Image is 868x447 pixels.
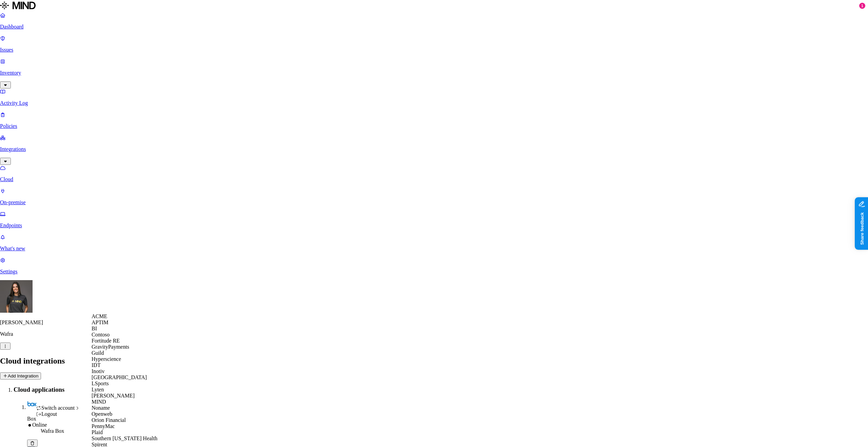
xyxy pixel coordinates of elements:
[92,393,135,399] span: [PERSON_NAME]
[92,411,112,417] span: Openweb
[92,338,120,344] span: Fortitude RE
[92,387,104,392] span: Lyten
[92,399,106,405] span: MIND
[92,435,157,441] span: Southern [US_STATE] Health
[92,423,115,429] span: PennyMac
[41,405,75,411] span: Switch account
[92,332,110,337] span: Contoso
[92,374,147,380] span: [GEOGRAPHIC_DATA]
[92,313,107,319] span: ACME
[92,356,121,362] span: Hyperscience
[92,405,110,411] span: Noname
[92,362,101,368] span: IDT
[36,411,80,417] div: Logout
[92,429,103,435] span: Plaid
[92,368,104,374] span: Inotiv
[92,326,97,331] span: BI
[92,350,104,356] span: Guild
[92,381,109,386] span: LSports
[92,417,126,423] span: Orion Financial
[92,344,129,350] span: GravityPayments
[92,319,108,325] span: APTIM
